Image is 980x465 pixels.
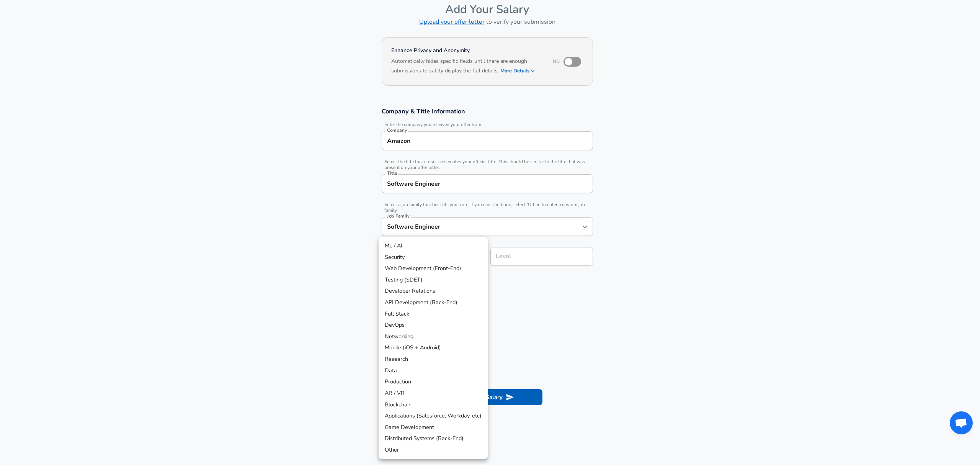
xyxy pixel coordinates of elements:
[379,263,488,274] li: Web Development (Front-End)
[379,240,488,252] li: ML / AI
[379,297,488,308] li: API Development (Back-End)
[379,319,488,331] li: DevOps
[379,285,488,297] li: Developer Relations
[950,411,973,434] div: Open chat
[379,308,488,320] li: Full Stack
[379,410,488,422] li: Applications (Salesforce, Workday, etc)
[379,444,488,456] li: Other
[379,399,488,411] li: Blockchain
[379,422,488,433] li: Game Development
[379,388,488,399] li: AR / VR
[379,433,488,444] li: Distributed Systems (Back-End)
[379,354,488,365] li: Research
[379,331,488,342] li: Networking
[379,252,488,263] li: Security
[379,365,488,377] li: Data
[379,274,488,286] li: Testing (SDET)
[379,342,488,354] li: Mobile (iOS + Android)
[379,376,488,388] li: Production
